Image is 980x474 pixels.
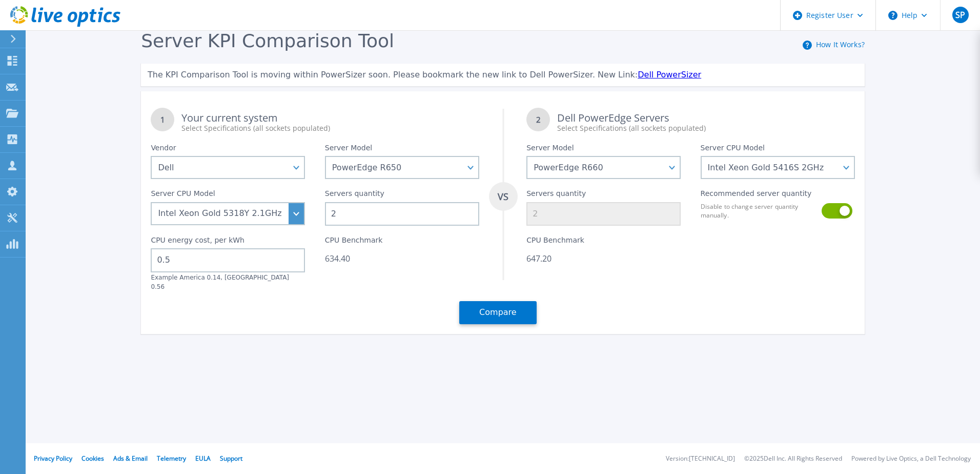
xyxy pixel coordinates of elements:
[638,70,701,80] a: Dell PowerSizer
[526,236,584,248] label: CPU Benchmark
[557,123,854,133] div: Select Specifications (all sockets populated)
[151,236,244,248] label: CPU energy cost, per kWh
[526,189,586,202] label: Servers quantity
[113,454,148,463] a: Ads & Email
[526,253,681,264] div: 647.20
[325,253,479,264] div: 634.40
[701,202,815,220] label: Disable to change server quantity manually.
[148,70,638,80] span: The KPI Comparison Tool is moving within PowerSizer soon. Please bookmark the new link to Dell Po...
[160,114,165,125] tspan: 1
[151,144,176,156] label: Vendor
[459,301,537,324] button: Compare
[325,189,384,202] label: Servers quantity
[181,123,479,133] div: Select Specifications (all sockets populated)
[701,189,812,202] label: Recommended server quantity
[181,113,479,133] div: Your current system
[220,454,242,463] a: Support
[195,454,211,463] a: EULA
[325,144,372,156] label: Server Model
[157,454,186,463] a: Telemetry
[151,274,289,290] label: Example America 0.14, [GEOGRAPHIC_DATA] 0.56
[141,30,394,51] span: Server KPI Comparison Tool
[497,190,508,203] tspan: VS
[851,456,971,462] li: Powered by Live Optics, a Dell Technology
[744,456,842,462] li: © 2025 Dell Inc. All Rights Reserved
[816,39,865,49] a: How It Works?
[151,248,305,272] input: 0.00
[325,236,383,248] label: CPU Benchmark
[81,454,104,463] a: Cookies
[536,114,541,125] tspan: 2
[34,454,72,463] a: Privacy Policy
[701,144,765,156] label: Server CPU Model
[955,11,965,19] span: SP
[151,189,215,202] label: Server CPU Model
[557,113,854,133] div: Dell PowerEdge Servers
[526,144,574,156] label: Server Model
[666,456,735,462] li: Version: [TECHNICAL_ID]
